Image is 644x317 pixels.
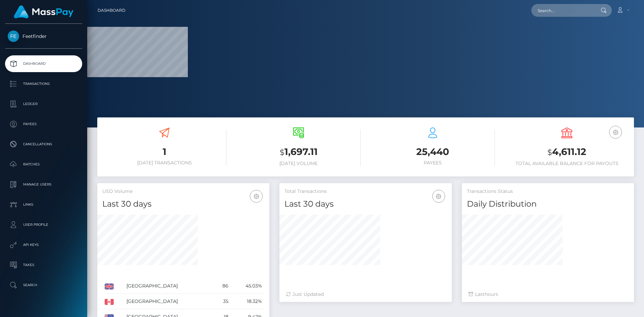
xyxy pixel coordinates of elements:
p: Links [8,200,79,210]
h6: [DATE] Transactions [102,160,226,166]
h6: [DATE] Volume [236,161,361,166]
h6: Total Available Balance for Payouts [505,161,629,166]
h4: Last 30 days [284,198,446,210]
img: CA.png [105,299,114,305]
small: $ [280,148,284,157]
img: GB.png [105,283,114,289]
p: Batches [8,159,79,169]
p: Search [8,280,79,290]
p: API Keys [8,240,79,250]
h6: Payees [371,160,495,166]
p: Transactions [8,79,79,89]
a: Payees [5,116,82,133]
h4: Daily Distribution [467,198,629,210]
td: 35 [214,294,231,309]
p: Payees [8,119,79,129]
a: Transactions [5,75,82,92]
p: User Profile [8,220,79,230]
img: Feetfinder [8,31,19,42]
h5: Transactions Status [467,188,629,195]
a: Manage Users [5,176,82,193]
div: Just Updated [286,291,445,298]
td: [GEOGRAPHIC_DATA] [124,278,213,294]
a: Taxes [5,257,82,273]
a: Dashboard [5,55,82,72]
span: Feetfinder [5,33,82,39]
h3: 25,440 [371,145,495,158]
td: 45.03% [231,278,265,294]
p: Ledger [8,99,79,109]
p: Taxes [8,260,79,270]
h3: 1 [102,145,226,158]
a: API Keys [5,236,82,253]
p: Dashboard [8,59,79,69]
input: Search... [531,4,594,17]
a: Ledger [5,96,82,112]
a: Search [5,277,82,294]
h4: Last 30 days [102,198,264,210]
a: Batches [5,156,82,173]
small: $ [547,148,552,157]
img: MassPay Logo [14,5,73,18]
h3: 1,697.11 [236,145,361,159]
td: [GEOGRAPHIC_DATA] [124,294,213,309]
h5: USD Volume [102,188,264,195]
p: Manage Users [8,179,79,190]
td: 18.32% [231,294,265,309]
a: Cancellations [5,136,82,153]
h5: Total Transactions [284,188,446,195]
h3: 4,611.12 [505,145,629,159]
a: User Profile [5,216,82,233]
td: 86 [214,278,231,294]
a: Links [5,196,82,213]
div: Last hours [469,291,627,298]
a: Dashboard [98,3,125,17]
p: Cancellations [8,139,79,149]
